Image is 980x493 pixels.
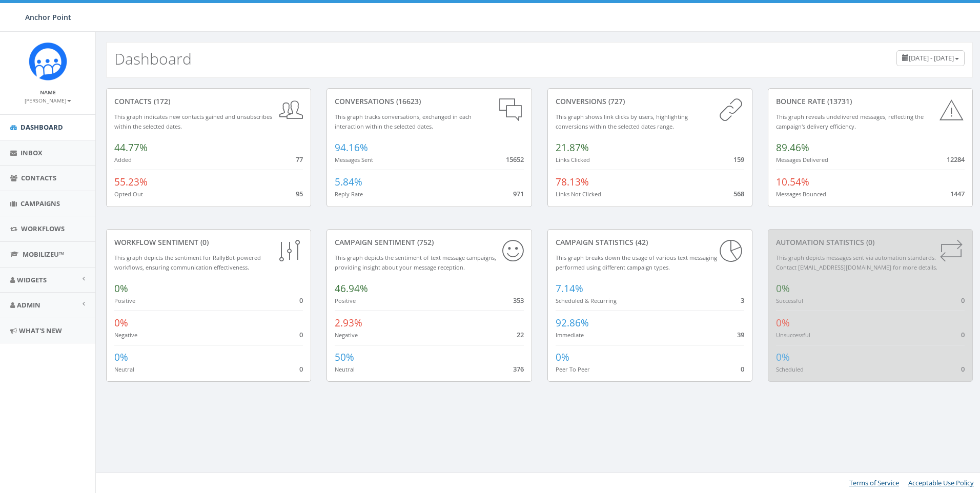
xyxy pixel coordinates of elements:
[947,155,965,164] span: 12284
[776,331,810,339] small: Unsuccessful
[776,316,790,330] span: 0%
[776,96,965,107] div: Bounce Rate
[21,173,56,182] span: Contacts
[114,365,134,373] small: Neutral
[556,113,688,130] small: This graph shows link clicks by users, highlighting conversions within the selected dates range.
[114,237,303,248] div: Workflow Sentiment
[335,365,355,373] small: Neutral
[114,331,137,339] small: Negative
[198,237,209,247] span: (0)
[513,296,524,305] span: 353
[961,296,965,305] span: 0
[517,330,524,339] span: 22
[114,351,128,364] span: 0%
[961,364,965,374] span: 0
[335,113,472,130] small: This graph tracks conversations, exchanged in each interaction within the selected dates.
[556,351,569,364] span: 0%
[556,365,590,373] small: Peer To Peer
[733,155,744,164] span: 159
[114,96,303,107] div: contacts
[17,300,40,310] span: Admin
[825,96,852,106] span: (13731)
[394,96,421,106] span: (16623)
[556,297,617,304] small: Scheduled & Recurring
[335,254,496,271] small: This graph depicts the sentiment of text message campaigns, providing insight about your message ...
[741,296,744,305] span: 3
[776,175,809,189] span: 10.54%
[737,330,744,339] span: 39
[299,296,303,305] span: 0
[114,254,261,271] small: This graph depicts the sentiment for RallyBot-powered workflows, ensuring communication effective...
[556,316,589,330] span: 92.86%
[335,331,358,339] small: Negative
[114,113,272,130] small: This graph indicates new contacts gained and unsubscribes within the selected dates.
[335,156,373,163] small: Messages Sent
[513,189,524,198] span: 971
[25,12,71,22] span: Anchor Point
[864,237,874,247] span: (0)
[776,282,790,295] span: 0%
[634,237,648,247] span: (42)
[776,254,937,271] small: This graph depicts messages sent via automation standards. Contact [EMAIL_ADDRESS][DOMAIN_NAME] f...
[950,189,965,198] span: 1447
[776,297,803,304] small: Successful
[114,282,128,295] span: 0%
[114,50,192,67] h2: Dashboard
[21,199,60,208] span: Campaigns
[556,141,589,154] span: 21.87%
[114,190,143,198] small: Opted Out
[17,275,47,284] span: Widgets
[335,141,368,154] span: 94.16%
[335,351,354,364] span: 50%
[335,237,523,248] div: Campaign Sentiment
[733,189,744,198] span: 568
[335,316,362,330] span: 2.93%
[909,53,954,63] span: [DATE] - [DATE]
[296,189,303,198] span: 95
[849,478,899,487] a: Terms of Service
[776,190,826,198] small: Messages Bounced
[556,282,583,295] span: 7.14%
[556,331,584,339] small: Immediate
[741,364,744,374] span: 0
[152,96,170,106] span: (172)
[299,330,303,339] span: 0
[21,148,43,157] span: Inbox
[556,96,744,107] div: conversions
[335,96,523,107] div: conversations
[21,122,63,132] span: Dashboard
[23,250,64,259] span: MobilizeU™
[908,478,974,487] a: Acceptable Use Policy
[506,155,524,164] span: 15652
[513,364,524,374] span: 376
[556,254,717,271] small: This graph breaks down the usage of various text messaging performed using different campaign types.
[40,89,56,96] small: Name
[556,156,590,163] small: Links Clicked
[114,316,128,330] span: 0%
[29,42,67,80] img: Rally_platform_Icon_1.png
[776,156,828,163] small: Messages Delivered
[556,175,589,189] span: 78.13%
[21,224,65,233] span: Workflows
[556,190,601,198] small: Links Not Clicked
[114,156,132,163] small: Added
[776,351,790,364] span: 0%
[19,326,62,335] span: What's New
[335,175,362,189] span: 5.84%
[776,365,804,373] small: Scheduled
[606,96,625,106] span: (727)
[25,97,71,104] small: [PERSON_NAME]
[335,297,356,304] small: Positive
[961,330,965,339] span: 0
[296,155,303,164] span: 77
[299,364,303,374] span: 0
[114,175,148,189] span: 55.23%
[776,237,965,248] div: Automation Statistics
[556,237,744,248] div: Campaign Statistics
[114,141,148,154] span: 44.77%
[776,141,809,154] span: 89.46%
[25,95,71,105] a: [PERSON_NAME]
[776,113,924,130] small: This graph reveals undelivered messages, reflecting the campaign's delivery efficiency.
[415,237,434,247] span: (752)
[335,190,363,198] small: Reply Rate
